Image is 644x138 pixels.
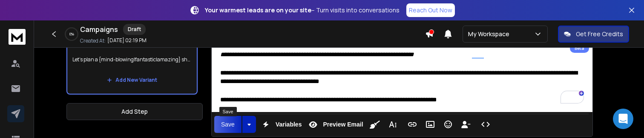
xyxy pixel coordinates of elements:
p: – Turn visits into conversations [205,6,400,14]
button: Insert Image (⌘P) [422,116,438,133]
h1: Campaigns [80,24,118,34]
div: To enrich screen reader interactions, please activate Accessibility in Grammarly extension settings [212,29,592,112]
button: Add New Variant [100,72,164,89]
button: Variables [258,116,304,133]
p: [DATE] 02:19 PM [107,37,147,44]
button: Preview Email [305,116,365,133]
button: More Text [385,116,401,133]
button: Emoticons [440,116,456,133]
div: Beta [570,44,589,53]
button: Save [214,116,241,133]
button: Insert Unsubscribe Link [458,116,474,133]
button: Add Step [66,103,203,120]
strong: Your warmest leads are on your site [205,6,311,14]
button: Clean HTML [367,116,383,133]
button: Get Free Credits [558,26,629,43]
a: Reach Out Now [406,3,455,17]
p: 0 % [69,32,74,37]
button: Code View [477,116,494,133]
li: Step3CC/BCCA/Z TestLet's plan a {mind-blowing|fantastic|amazing} show for {{companyName}}Add New ... [66,23,198,95]
img: logo [9,29,26,45]
span: Preview Email [321,121,365,128]
p: Created At: [80,37,106,44]
span: Variables [274,121,304,128]
p: Let's plan a {mind-blowing|fantastic|amazing} show for {{companyName}} [72,48,192,72]
div: Open Intercom Messenger [613,109,633,129]
div: Draft [123,24,146,35]
button: Insert Link (⌘K) [404,116,420,133]
p: Get Free Credits [576,30,623,38]
p: My Workspace [468,30,513,38]
p: Reach Out Now [409,6,452,14]
div: Save [219,107,237,116]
